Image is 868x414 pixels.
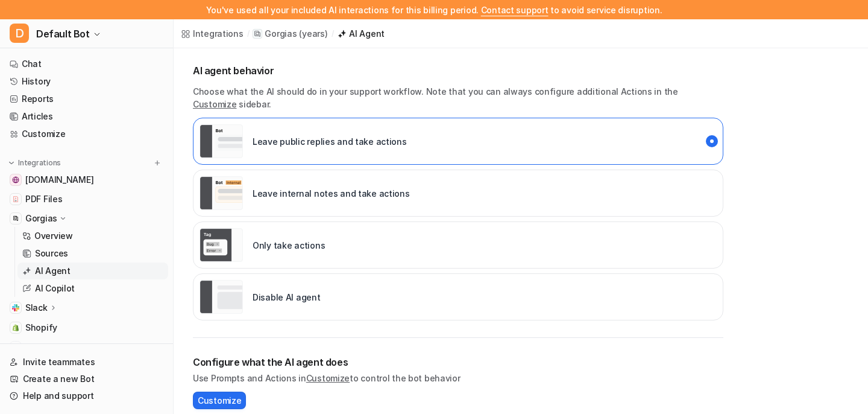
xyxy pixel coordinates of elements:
[5,387,168,404] a: Help and support
[36,25,90,42] span: Default Bot
[17,228,168,244] a: Overview
[337,27,385,40] a: AI Agent
[193,273,723,320] div: paused::disabled
[5,91,168,107] a: Reports
[5,191,168,208] a: PDF FilesPDF Files
[253,135,407,148] p: Leave public replies and take actions
[25,174,93,186] span: [DOMAIN_NAME]
[200,280,243,314] img: Disable AI agent
[25,193,62,205] span: PDF Files
[200,228,243,262] img: Only take actions
[12,304,19,311] img: Slack
[5,73,168,90] a: History
[253,187,410,200] p: Leave internal notes and take actions
[193,392,246,409] button: Customize
[332,28,334,39] span: /
[193,27,244,40] div: Integrations
[193,170,723,217] div: live::internal_reply
[299,28,327,40] p: ( years )
[253,28,327,40] a: Gorgias(years)
[5,371,168,387] a: Create a new Bot
[200,176,243,210] img: Leave internal notes and take actions
[5,171,168,188] a: help.years.com[DOMAIN_NAME]
[18,158,61,168] p: Integrations
[5,126,168,142] a: Customize
[34,230,73,242] p: Overview
[181,27,244,40] a: Integrations
[17,263,168,279] a: AI Agent
[306,373,350,383] a: Customize
[193,118,723,165] div: live::external_reply
[5,157,64,169] button: Integrations
[35,282,75,295] p: AI Copilot
[193,221,723,269] div: live::disabled
[25,322,57,334] span: Shopify
[25,337,163,357] span: Explore all integrations
[7,159,16,167] img: expand menu
[12,215,19,222] img: Gorgias
[5,56,168,72] a: Chat
[5,354,168,371] a: Invite teammates
[5,108,168,125] a: Articles
[349,27,385,40] div: AI Agent
[10,24,29,43] span: D
[265,28,297,40] p: Gorgias
[153,159,162,167] img: menu_add.svg
[193,85,723,110] p: Choose what the AI should do in your support workflow. Note that you can always configure additio...
[35,247,68,260] p: Sources
[17,245,168,262] a: Sources
[198,394,241,407] span: Customize
[481,5,549,15] span: Contact support
[253,239,325,252] p: Only take actions
[193,372,723,384] p: Use Prompts and Actions in to control the bot behavior
[193,63,723,78] p: AI agent behavior
[12,324,19,331] img: Shopify
[35,265,71,277] p: AI Agent
[193,355,723,369] h2: Configure what the AI agent does
[5,339,168,355] a: Explore all integrations
[193,99,236,109] a: Customize
[5,319,168,336] a: ShopifyShopify
[12,176,19,183] img: help.years.com
[10,341,22,353] img: explore all integrations
[200,124,243,158] img: Leave public replies and take actions
[12,196,19,203] img: PDF Files
[25,302,48,314] p: Slack
[247,28,250,39] span: /
[25,212,57,225] p: Gorgias
[17,280,168,297] a: AI Copilot
[253,291,321,304] p: Disable AI agent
